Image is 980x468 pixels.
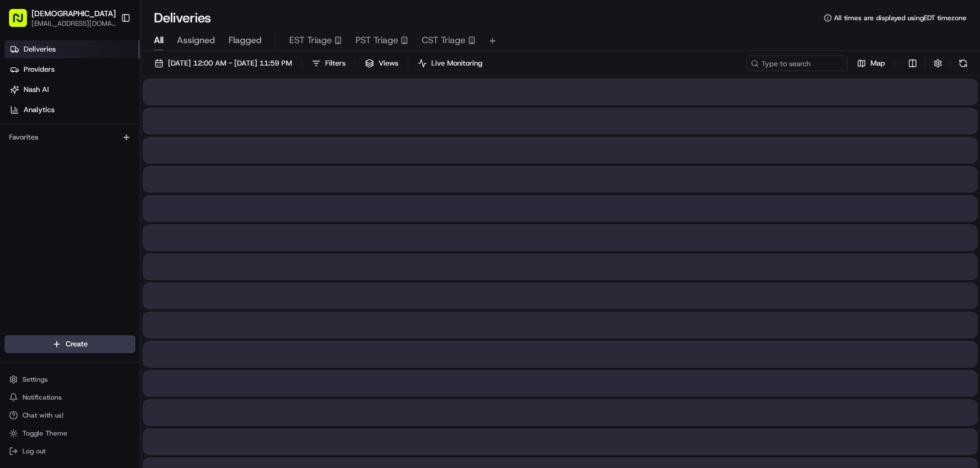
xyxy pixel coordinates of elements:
[22,447,45,456] span: Log out
[431,58,482,68] span: Live Monitoring
[66,339,88,349] span: Create
[852,55,890,71] button: Map
[4,128,135,146] div: Favorites
[177,34,215,47] span: Assigned
[746,55,847,71] input: Type to search
[22,393,62,402] span: Notifications
[4,101,140,119] a: Analytics
[24,44,56,54] span: Deliveries
[289,34,332,47] span: EST Triage
[4,443,135,459] button: Log out
[154,34,163,47] span: All
[22,375,48,384] span: Settings
[955,55,971,71] button: Refresh
[24,64,54,75] span: Providers
[24,85,49,95] span: Nash AI
[229,34,262,47] span: Flagged
[22,411,63,420] span: Chat with us!
[4,407,135,423] button: Chat with us!
[355,34,398,47] span: PST Triage
[307,55,350,71] button: Filters
[4,425,135,441] button: Toggle Theme
[4,390,135,405] button: Notifications
[22,429,67,438] span: Toggle Theme
[154,9,211,27] h1: Deliveries
[870,58,885,68] span: Map
[413,55,487,71] button: Live Monitoring
[360,55,403,71] button: Views
[422,34,466,47] span: CST Triage
[325,58,345,68] span: Filters
[4,81,140,99] a: Nash AI
[4,40,140,58] a: Deliveries
[31,8,116,19] button: [DEMOGRAPHIC_DATA]
[168,58,292,68] span: [DATE] 12:00 AM - [DATE] 11:59 PM
[31,19,116,28] button: [EMAIL_ADDRESS][DOMAIN_NAME]
[24,105,54,115] span: Analytics
[149,55,297,71] button: [DATE] 12:00 AM - [DATE] 11:59 PM
[4,4,116,31] button: [DEMOGRAPHIC_DATA][EMAIL_ADDRESS][DOMAIN_NAME]
[4,372,135,387] button: Settings
[4,61,140,78] a: Providers
[834,13,967,22] span: All times are displayed using EDT timezone
[4,335,135,353] button: Create
[379,58,398,68] span: Views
